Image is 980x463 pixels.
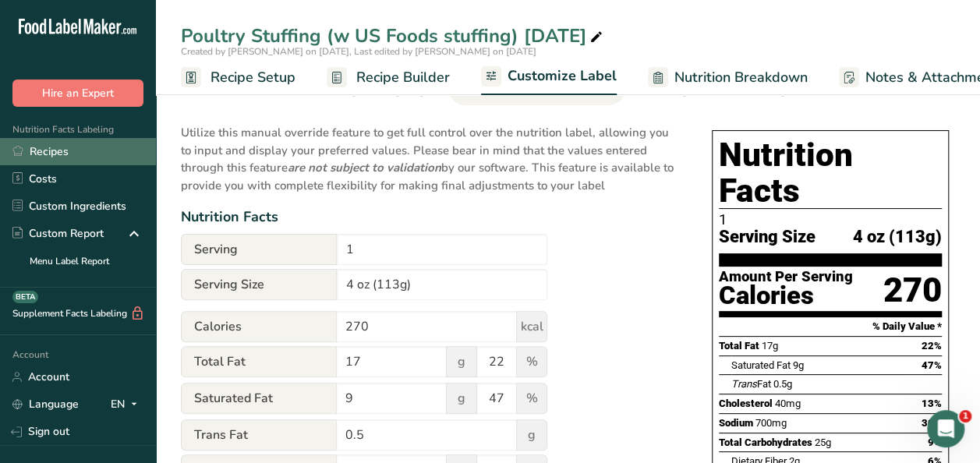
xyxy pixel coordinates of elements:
span: Saturated Fat [181,383,337,414]
div: Poultry Stuffing (w US Foods stuffing) [DATE] [181,22,606,50]
span: Total Fat [719,340,759,352]
div: 270 [883,270,942,311]
section: % Daily Value * [719,317,942,336]
span: g [446,383,477,414]
span: 40mg [775,398,801,409]
button: Hire an Expert [12,80,143,107]
div: Custom Report [12,225,104,242]
a: Recipe Setup [181,60,295,95]
b: are not subject to validation [288,160,441,175]
div: 1 [719,212,942,228]
iframe: Intercom live chat [927,410,964,447]
span: 1 [959,410,971,422]
span: Calories [181,311,337,342]
span: 9% [928,436,942,448]
span: Total Carbohydrates [719,436,812,448]
span: 4 oz (113g) [853,228,942,247]
span: % [516,383,547,414]
span: 30% [922,417,942,429]
span: Trans Fat [181,419,337,451]
span: Saturated Fat [731,359,791,371]
span: Recipe Builder [356,67,450,88]
span: 9g [793,359,804,371]
h1: Nutrition Facts [719,137,942,209]
span: Total Fat [181,346,337,377]
span: Recipe Setup [211,67,295,88]
span: 47% [922,359,942,371]
span: 700mg [755,417,787,429]
span: 17g [762,340,778,352]
span: 0.5g [773,378,792,390]
div: Amount Per Serving [719,270,853,285]
span: kcal [516,311,547,342]
a: Recipe Builder [327,60,450,95]
i: Trans [731,378,757,390]
span: 25g [815,436,831,448]
p: Utilize this manual override feature to get full control over the nutrition label, allowing you t... [181,115,681,194]
span: 13% [922,398,942,409]
div: Calories [719,285,853,307]
span: Nutrition Breakdown [674,67,808,88]
a: Language [12,391,79,418]
span: Cholesterol [719,398,773,409]
span: Serving [181,234,337,265]
span: Fat [731,378,771,390]
span: Serving Size [719,228,815,247]
div: EN [111,395,143,414]
span: % [516,346,547,377]
span: Sodium [719,417,753,429]
span: Customize Label [508,65,617,87]
span: 22% [922,340,942,352]
div: BETA [12,291,38,303]
span: g [446,346,477,377]
span: Created by [PERSON_NAME] on [DATE], Last edited by [PERSON_NAME] on [DATE] [181,45,536,58]
span: Serving Size [181,269,337,300]
a: Nutrition Breakdown [648,60,808,95]
span: g [516,419,547,451]
a: Customize Label [481,58,617,96]
div: Nutrition Facts [181,207,681,228]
